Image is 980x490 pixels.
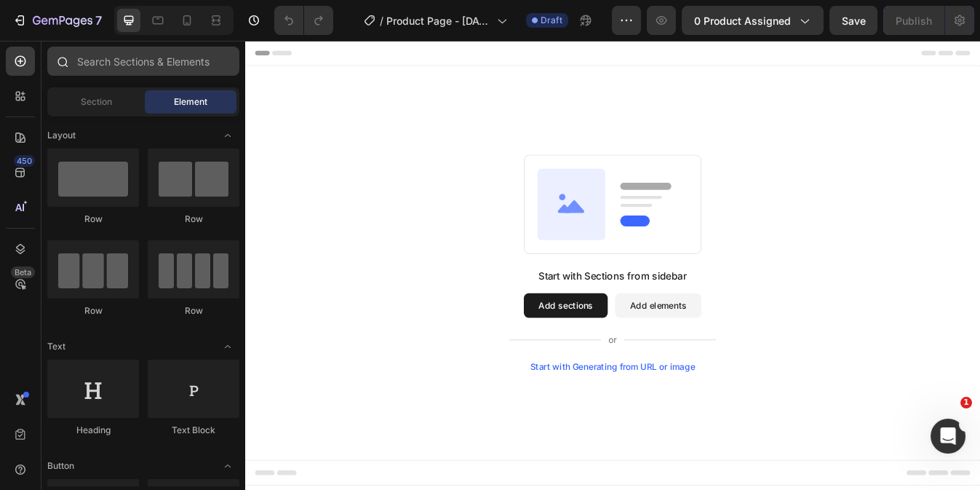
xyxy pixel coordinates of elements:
[47,47,239,76] input: Search Sections & Elements
[348,271,525,288] div: Start with Sections from sidebar
[439,300,542,329] button: Add elements
[682,6,824,35] button: 0 product assigned
[47,340,65,353] span: Text
[47,459,74,473] span: Button
[883,6,944,35] button: Publish
[148,424,239,437] div: Text Block
[331,300,431,329] button: Add sections
[931,419,965,454] iframe: Intercom live chat
[11,266,35,278] div: Beta
[47,129,76,142] span: Layout
[47,213,139,226] div: Row
[694,13,791,28] span: 0 product assigned
[386,13,491,28] span: Product Page - [DATE] 17:42:41
[148,213,239,226] div: Row
[95,12,102,29] p: 7
[829,6,877,35] button: Save
[14,155,35,167] div: 450
[842,15,866,27] span: Save
[81,95,112,108] span: Section
[896,13,932,28] div: Publish
[274,6,333,35] div: Undo/Redo
[174,95,207,108] span: Element
[148,304,239,317] div: Row
[245,41,980,490] iframe: Design area
[47,424,139,437] div: Heading
[380,13,383,28] span: /
[216,454,239,478] span: Toggle open
[6,6,108,35] button: 7
[960,397,972,408] span: 1
[339,382,535,393] div: Start with Generating from URL or image
[47,304,139,317] div: Row
[541,14,562,27] span: Draft
[216,335,239,358] span: Toggle open
[216,124,239,147] span: Toggle open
